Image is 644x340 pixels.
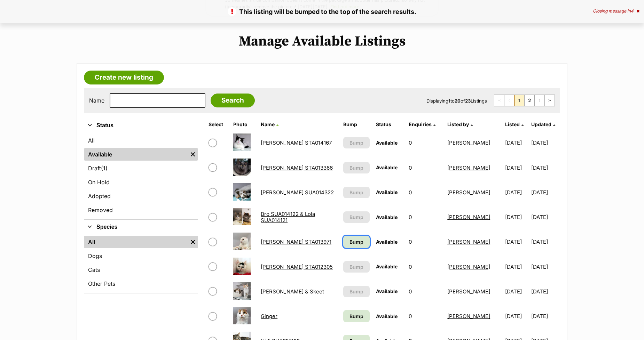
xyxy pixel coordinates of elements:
nav: Pagination [494,95,555,106]
td: [DATE] [531,280,559,303]
span: Page 1 [515,95,524,106]
td: [DATE] [531,205,559,229]
td: [DATE] [502,131,531,155]
a: [PERSON_NAME] SUA014322 [261,189,334,196]
td: [DATE] [502,280,531,303]
a: Listed [505,121,524,127]
td: [DATE] [531,255,559,279]
a: [PERSON_NAME] [447,164,490,171]
a: [PERSON_NAME] STA014167 [261,139,332,146]
td: [DATE] [502,205,531,229]
span: Available [376,189,398,195]
a: Name [261,121,278,127]
td: 0 [406,180,444,204]
strong: 20 [455,98,461,104]
span: Bump [350,164,363,171]
strong: 23 [465,98,471,104]
span: Updated [531,121,551,127]
a: Next page [535,95,544,106]
button: Bump [343,137,370,148]
a: Last page [545,95,555,106]
a: Create new listing [84,71,164,84]
a: Cats [84,264,198,276]
td: 0 [406,255,444,279]
td: [DATE] [531,131,559,155]
p: This listing will be bumped to the top of the search results. [7,7,637,16]
a: [PERSON_NAME] STA013366 [261,164,333,171]
a: Updated [531,121,555,127]
span: Bump [350,139,363,146]
a: [PERSON_NAME] [447,264,490,270]
button: Bump [343,162,370,173]
td: 0 [406,131,444,155]
button: Bump [343,211,370,223]
span: Bump [350,263,363,270]
th: Photo [230,119,258,130]
div: Species [84,234,198,293]
input: Search [211,94,255,107]
a: Page 2 [525,95,534,106]
td: 0 [406,304,444,328]
td: 0 [406,280,444,303]
span: Listed by [447,121,469,127]
a: [PERSON_NAME] [447,214,490,220]
td: [DATE] [531,230,559,254]
span: Available [376,313,398,319]
td: 0 [406,230,444,254]
a: [PERSON_NAME] [447,313,490,319]
div: Status [84,133,198,219]
a: Listed by [447,121,473,127]
a: Available [84,148,188,161]
span: Available [376,288,398,294]
span: Available [376,264,398,269]
span: Bump [350,189,363,196]
strong: 1 [448,98,450,104]
a: Bump [343,236,370,248]
span: Bump [350,213,363,221]
button: Bump [343,187,370,198]
a: Remove filter [188,148,198,161]
td: [DATE] [531,156,559,180]
span: Available [376,214,398,220]
th: Select [206,119,229,130]
label: Name [89,97,104,104]
th: Bump [340,119,372,130]
div: Closing message in [593,9,639,14]
a: On Hold [84,176,198,188]
button: Status [84,121,198,130]
a: Ginger [261,313,277,319]
span: Name [261,121,275,127]
a: [PERSON_NAME] [447,238,490,245]
span: Bump [350,238,363,245]
a: All [84,236,188,248]
span: Available [376,239,398,245]
a: Bro SUA014122 & Lola SUA014121 [261,211,315,223]
span: Bump [350,313,363,320]
span: Bump [350,288,363,295]
th: Status [373,119,405,130]
a: [PERSON_NAME] STA012305 [261,264,333,270]
span: Previous page [504,95,514,106]
a: Removed [84,204,198,216]
span: Available [376,140,398,146]
span: 4 [631,8,634,14]
span: Available [376,164,398,170]
a: [PERSON_NAME] [447,139,490,146]
span: First page [494,95,504,106]
button: Species [84,222,198,232]
a: Dogs [84,250,198,262]
td: [DATE] [502,156,531,180]
a: [PERSON_NAME] [447,189,490,196]
a: Enquiries [409,121,435,127]
td: [DATE] [502,255,531,279]
button: Bump [343,261,370,273]
span: Displaying to of Listings [426,98,487,104]
a: Draft [84,162,198,175]
span: Listed [505,121,520,127]
a: Other Pets [84,277,198,290]
a: Bump [343,310,370,322]
a: Adopted [84,190,198,202]
a: All [84,134,198,147]
button: Bump [343,286,370,297]
td: [DATE] [531,180,559,204]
